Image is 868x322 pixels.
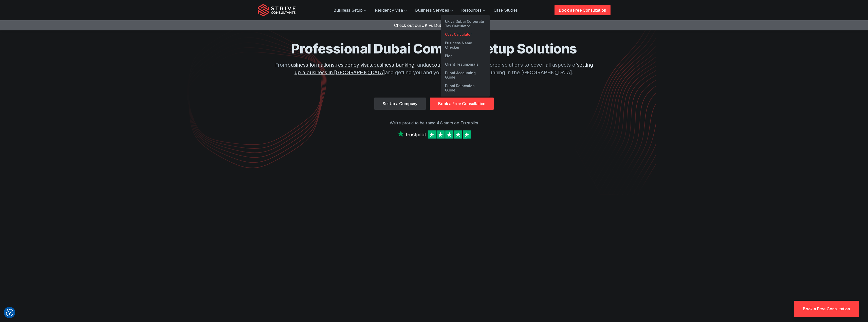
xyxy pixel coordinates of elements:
a: Business Setup [329,5,371,15]
span: UK vs Dubai Tax Calculator [421,23,474,28]
h1: Professional Dubai Company Setup Solutions [272,41,596,57]
a: residency visas [336,62,372,68]
a: Blog [441,52,490,60]
a: Residency Visa [371,5,411,15]
a: Book a Free Consultation [555,5,610,15]
a: Book a Free Consultation [430,98,494,110]
a: Dubai Accounting Guide [441,69,490,82]
a: Client Testimonials [441,60,490,69]
img: Strive Consultants [258,4,296,16]
a: Book a Free Consultation [794,301,859,317]
a: Resources [457,5,490,15]
a: Check out ourUK vs Dubai Tax Calculator [394,23,474,28]
a: business formations [287,62,335,68]
a: Cost Calculator [441,30,490,39]
a: Set Up a Company [374,98,426,110]
a: Business Services [411,5,457,15]
a: Business Name Checker [441,39,490,52]
img: Revisit consent button [6,309,13,316]
p: We're proud to be rated 4.8 stars on Trustpilot [258,120,611,126]
a: accounting [426,62,452,68]
a: Case Studies [490,5,522,15]
a: UK vs Dubai Corporate Tax Calculator [441,17,490,30]
button: Consent Preferences [6,309,13,316]
p: From , , , and , we provide tailored solutions to cover all aspects of and getting you and your c... [272,61,596,76]
a: Dubai Relocation Guide [441,82,490,94]
img: Strive on Trustpilot [396,129,472,140]
a: business banking [373,62,414,68]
